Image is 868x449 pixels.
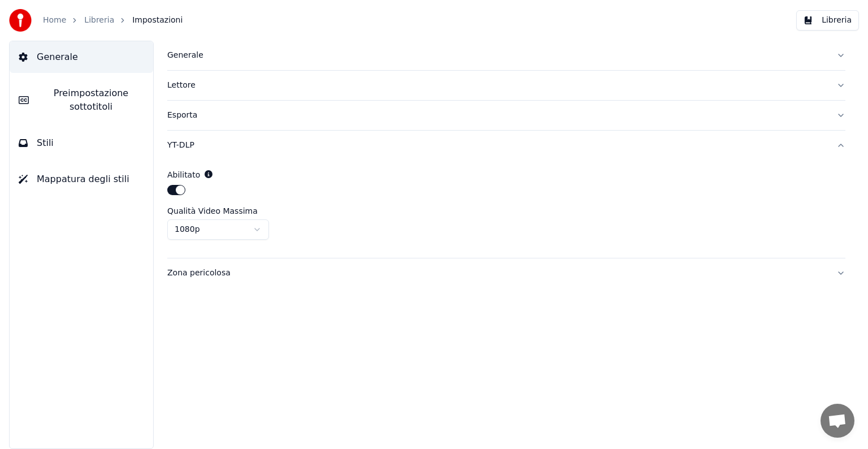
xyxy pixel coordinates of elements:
[167,101,845,130] button: Esporta
[9,9,32,32] img: youka
[37,172,129,186] span: Mappatura degli stili
[10,77,153,123] button: Preimpostazione sottotitoli
[167,50,827,61] div: Generale
[167,258,845,288] button: Zona pericolosa
[10,163,153,195] button: Mappatura degli stili
[43,15,183,26] nav: breadcrumb
[10,127,153,159] button: Stili
[43,15,66,26] a: Home
[132,15,183,26] span: Impostazioni
[167,71,845,100] button: Lettore
[167,160,845,258] div: YT-DLP
[167,171,200,179] label: Abilitato
[37,50,78,64] span: Generale
[821,404,854,438] div: Aprire la chat
[167,80,827,91] div: Lettore
[167,110,827,121] div: Esporta
[84,15,114,26] a: Libreria
[167,267,827,279] div: Zona pericolosa
[10,41,153,73] button: Generale
[796,10,859,31] button: Libreria
[167,131,845,160] button: YT-DLP
[38,87,144,114] span: Preimpostazione sottotitoli
[167,140,827,151] div: YT-DLP
[167,207,258,215] label: Qualità Video Massima
[167,41,845,70] button: Generale
[37,136,54,150] span: Stili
